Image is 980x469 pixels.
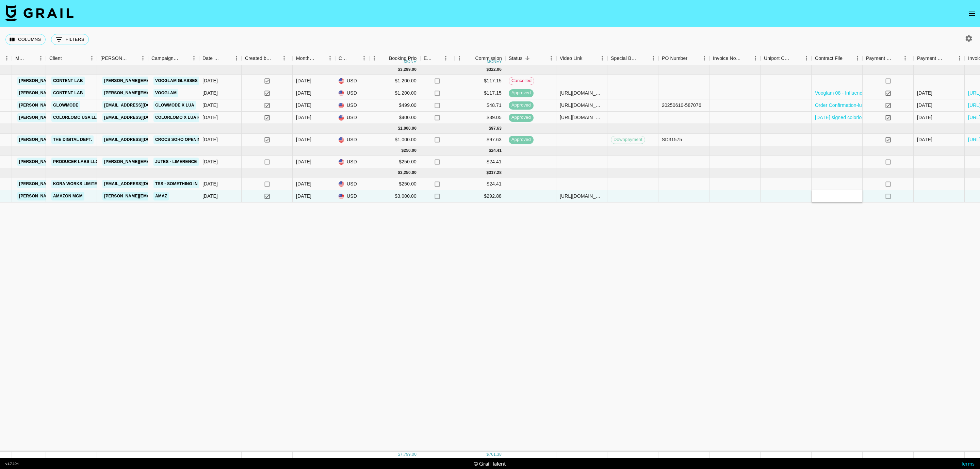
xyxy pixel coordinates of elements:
[128,53,138,63] button: Sort
[17,113,163,122] a: [PERSON_NAME][EMAIL_ADDRESS][PERSON_NAME][DOMAIN_NAME]
[222,53,231,63] button: Sort
[509,136,534,143] span: approved
[487,452,489,457] div: $
[51,135,94,144] a: The Digital Dept.
[369,53,379,63] button: Menu
[454,156,505,168] div: $24.41
[335,178,369,190] div: USD
[17,89,163,97] a: [PERSON_NAME][EMAIL_ADDRESS][PERSON_NAME][DOMAIN_NAME]
[489,126,491,131] div: $
[296,77,311,84] div: Jun '25
[713,52,741,65] div: Invoice Notes
[369,112,420,124] div: $400.00
[296,102,311,109] div: Jun '25
[491,126,502,131] div: 97.63
[560,193,604,199] div: https://www.instagram.com/stories/luanna/3731696046998108732/?hl=en
[379,53,389,63] button: Sort
[509,52,523,65] div: Status
[611,136,645,143] span: Downpayment
[51,101,80,110] a: GLOWMODE
[454,178,505,190] div: $24.41
[153,135,206,144] a: Crocs SOHO Opening
[202,114,218,121] div: 6/12/2025
[153,192,169,200] a: Amaz
[400,452,416,457] div: 7,799.00
[475,52,502,65] div: Commission
[866,52,893,65] div: Payment Sent
[489,148,491,153] div: $
[153,180,219,188] a: TSS - Something In The Way
[315,53,325,63] button: Sort
[369,99,420,112] div: $499.00
[465,53,475,63] button: Sort
[917,52,945,65] div: Payment Sent Date
[12,52,46,65] div: Manager
[398,67,400,72] div: $
[917,90,932,96] div: 8/19/2025
[917,102,932,109] div: 7/23/2025
[17,135,163,144] a: [PERSON_NAME][EMAIL_ADDRESS][PERSON_NAME][DOMAIN_NAME]
[102,135,179,144] a: [EMAIL_ADDRESS][DOMAIN_NAME]
[51,180,102,188] a: KORA WORKS LIMITED
[487,170,489,176] div: $
[51,77,85,85] a: Content Lab
[815,90,973,96] a: Vooglam 08 - Influencer Agreement (@luaperezg) - TikTok_Instagram.pdf
[100,52,128,65] div: [PERSON_NAME]
[296,136,311,143] div: Jul '25
[5,5,73,21] img: Grail Talent
[62,53,71,63] button: Sort
[102,89,213,97] a: [PERSON_NAME][EMAIL_ADDRESS][DOMAIN_NAME]
[801,53,812,63] button: Menu
[245,52,272,65] div: Created by Grail Team
[560,52,583,65] div: Video Link
[199,52,242,65] div: Date Created
[325,53,335,63] button: Menu
[272,53,281,63] button: Sort
[741,53,750,63] button: Sort
[335,87,369,99] div: USD
[369,190,420,203] div: $3,000.00
[102,180,179,188] a: [EMAIL_ADDRESS][DOMAIN_NAME]
[369,178,420,190] div: $250.00
[852,53,863,63] button: Menu
[560,90,604,96] div: https://www.instagram.com/p/DLdMxV6PH1X/?hl=en
[51,158,100,166] a: Producer Labs LLC
[102,101,179,110] a: [EMAIL_ADDRESS][DOMAIN_NAME]
[556,52,607,65] div: Video Link
[202,90,218,96] div: 6/12/2025
[454,99,505,112] div: $48.71
[296,90,311,96] div: Jun '25
[102,113,179,122] a: [EMAIL_ADDRESS][DOMAIN_NAME]
[648,53,658,63] button: Menu
[474,460,506,467] div: © Grail Talent
[202,193,218,199] div: 9/19/2025
[863,52,914,65] div: Payment Sent
[658,52,709,65] div: PO Number
[349,53,359,63] button: Sort
[335,52,369,65] div: Currency
[231,53,242,63] button: Menu
[400,170,416,176] div: 3,250.00
[954,53,965,63] button: Menu
[815,52,843,65] div: Contract File
[662,102,701,109] div: 20250610-587076
[279,53,289,63] button: Menu
[509,102,534,109] span: approved
[523,53,532,63] button: Sort
[138,53,148,63] button: Menu
[398,170,400,176] div: $
[5,462,19,466] div: v 1.7.104
[97,52,148,65] div: Booker
[51,34,89,45] button: Show filters
[489,170,502,176] div: 317.28
[639,53,648,63] button: Sort
[202,52,222,65] div: Date Created
[398,452,400,457] div: $
[153,89,178,97] a: Vooglam
[560,102,604,109] div: https://www.tiktok.com/@luaperezg/video/7524373877032521015
[893,53,902,63] button: Sort
[36,53,46,63] button: Menu
[51,89,85,97] a: Content Lab
[202,102,218,109] div: 6/12/2025
[335,134,369,146] div: USD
